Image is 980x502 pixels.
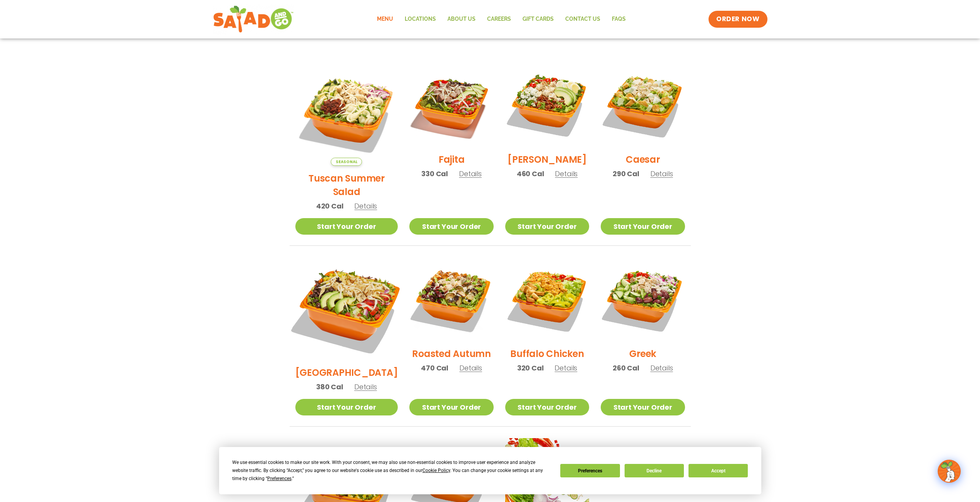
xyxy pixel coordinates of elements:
[295,399,398,415] a: Start Your Order
[625,464,684,477] button: Decline
[938,460,960,482] img: wpChatIcon
[560,10,606,28] a: Contact Us
[505,399,589,415] a: Start Your Order
[613,363,639,373] span: 260 Cal
[517,363,544,373] span: 320 Cal
[554,363,577,373] span: Details
[295,366,398,379] h2: [GEOGRAPHIC_DATA]
[409,218,493,235] a: Start Your Order
[508,153,587,166] h2: [PERSON_NAME]
[399,10,442,28] a: Locations
[505,63,589,147] img: Product photo for Cobb Salad
[601,399,685,415] a: Start Your Order
[650,169,673,178] span: Details
[421,363,448,373] span: 470 Cal
[459,363,482,373] span: Details
[331,158,362,166] span: Seasonal
[286,248,407,369] img: Product photo for BBQ Ranch Salad
[421,168,448,179] span: 330 Cal
[650,363,673,373] span: Details
[601,63,685,147] img: Product photo for Caesar Salad
[517,10,560,28] a: GIFT CARDS
[442,10,481,28] a: About Us
[505,218,589,235] a: Start Your Order
[505,257,589,341] img: Product photo for Buffalo Chicken Salad
[409,63,493,147] img: Product photo for Fajita Salad
[606,10,632,28] a: FAQs
[295,172,398,198] h2: Tuscan Summer Salad
[412,347,491,360] h2: Roasted Autumn
[409,257,493,341] img: Product photo for Roasted Autumn Salad
[295,218,398,235] a: Start Your Order
[354,382,377,392] span: Details
[626,153,660,166] h2: Caesar
[219,447,761,494] div: Cookie Consent Prompt
[481,10,517,28] a: Careers
[510,347,584,360] h2: Buffalo Chicken
[422,468,450,473] span: Cookie Policy
[601,218,685,235] a: Start Your Order
[295,63,398,166] img: Product photo for Tuscan Summer Salad
[439,153,465,166] h2: Fajita
[459,169,482,178] span: Details
[267,476,291,481] span: Preferences
[560,464,620,477] button: Preferences
[213,4,294,35] img: new-SAG-logo-768×292
[613,168,639,179] span: 290 Cal
[629,347,656,360] h2: Greek
[371,10,632,28] nav: Menu
[354,201,377,211] span: Details
[689,464,748,477] button: Accept
[709,11,767,28] a: ORDER NOW
[371,10,399,28] a: Menu
[409,399,493,415] a: Start Your Order
[232,459,551,483] div: We use essential cookies to make our site work. With your consent, we may also use non-essential ...
[316,201,343,211] span: 420 Cal
[316,382,343,392] span: 380 Cal
[517,168,544,179] span: 460 Cal
[716,15,759,24] span: ORDER NOW
[601,257,685,341] img: Product photo for Greek Salad
[555,169,578,178] span: Details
